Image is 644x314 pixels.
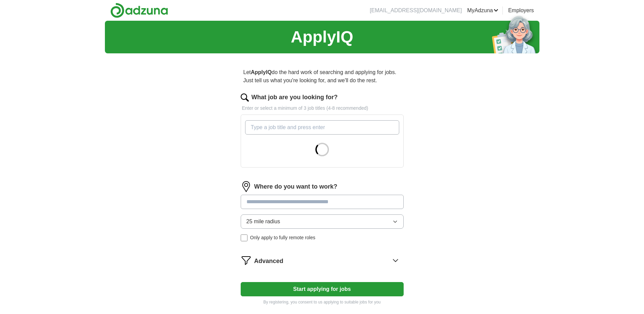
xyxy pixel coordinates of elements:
[291,25,353,49] h1: ApplyIQ
[241,234,247,241] input: Only apply to fully remote roles
[110,3,168,18] img: Adzuna logo
[254,257,283,266] span: Advanced
[241,93,249,102] img: search.png
[241,255,252,266] img: filter
[246,217,280,226] span: 25 mile radius
[245,120,399,135] input: Type a job title and press enter
[241,105,404,112] p: Enter or select a minimum of 3 job titles (4-8 recommended)
[250,234,315,241] span: Only apply to fully remote roles
[508,6,534,15] a: Employers
[251,69,272,75] strong: ApplyIQ
[370,6,462,15] li: [EMAIL_ADDRESS][DOMAIN_NAME]
[241,214,404,229] button: 25 mile radius
[252,93,338,102] label: What job are you looking for?
[241,66,404,87] p: Let do the hard work of searching and applying for jobs. Just tell us what you're looking for, an...
[467,6,498,15] a: MyAdzuna
[241,181,252,192] img: location.png
[241,299,404,305] p: By registering, you consent to us applying to suitable jobs for you
[241,282,404,296] button: Start applying for jobs
[254,182,337,191] label: Where do you want to work?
